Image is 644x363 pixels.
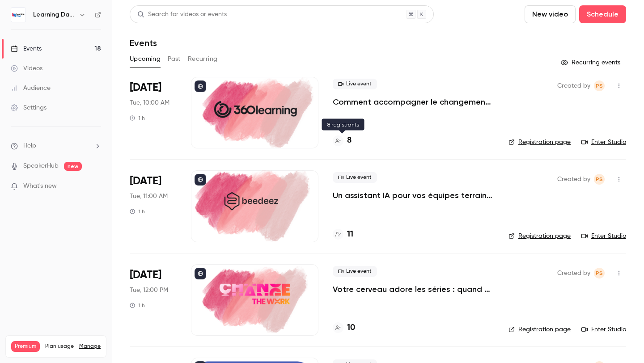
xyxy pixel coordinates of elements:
div: Search for videos or events [137,10,227,19]
a: SpeakerHub [23,161,59,171]
span: Live event [333,172,377,183]
span: Tue, 10:00 AM [130,98,169,107]
div: Oct 7 Tue, 12:00 PM (Europe/Paris) [130,264,177,336]
a: Votre cerveau adore les séries : quand les neurosciences rencontrent la formation [333,284,494,295]
span: PS [596,268,603,279]
span: Premium [11,341,40,352]
a: 10 [333,322,355,334]
button: New video [525,5,576,23]
a: 8 [333,135,352,147]
div: 1 h [130,208,145,215]
span: Prad Selvarajah [594,80,605,91]
iframe: Noticeable Trigger [90,182,101,190]
button: Past [168,52,181,66]
a: Enter Studio [581,138,626,147]
button: Schedule [579,5,626,23]
span: [DATE] [130,80,161,95]
div: Videos [11,64,42,73]
span: Tue, 12:00 PM [130,286,168,295]
span: PS [596,80,603,91]
a: Enter Studio [581,232,626,241]
span: PS [596,174,603,185]
div: Settings [11,103,47,112]
div: Events [11,44,42,53]
div: Audience [11,84,51,93]
button: Upcoming [130,52,161,66]
span: Help [23,141,36,151]
div: 1 h [130,302,145,309]
span: Prad Selvarajah [594,174,605,185]
div: Oct 7 Tue, 10:00 AM (Europe/Paris) [130,77,177,148]
a: Manage [79,343,101,350]
span: new [64,162,82,171]
a: Un assistant IA pour vos équipes terrain : former, accompagner et transformer l’expérience apprenant [333,190,494,201]
h1: Events [130,38,157,48]
li: help-dropdown-opener [11,141,101,151]
span: Tue, 11:00 AM [130,192,168,201]
div: 1 h [130,114,145,122]
a: Registration page [508,325,571,334]
a: Registration page [508,138,571,147]
span: What's new [23,181,57,191]
span: Live event [333,79,377,89]
a: Comment accompagner le changement avec le skills-based learning ? [333,97,494,107]
a: Registration page [508,232,571,241]
img: Learning Days [11,8,25,22]
h6: Learning Days [33,10,75,19]
span: Created by [557,80,590,91]
span: Live event [333,266,377,277]
span: Plan usage [45,343,74,350]
button: Recurring [188,52,218,66]
span: Created by [557,174,590,185]
h4: 11 [347,228,353,241]
span: [DATE] [130,268,161,282]
span: Created by [557,268,590,279]
h4: 8 [347,135,352,147]
span: Prad Selvarajah [594,268,605,279]
h4: 10 [347,322,355,334]
a: 11 [333,228,353,241]
span: [DATE] [130,174,161,188]
button: Recurring events [557,55,626,70]
div: Oct 7 Tue, 11:00 AM (Europe/Paris) [130,170,177,242]
a: Enter Studio [581,325,626,334]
